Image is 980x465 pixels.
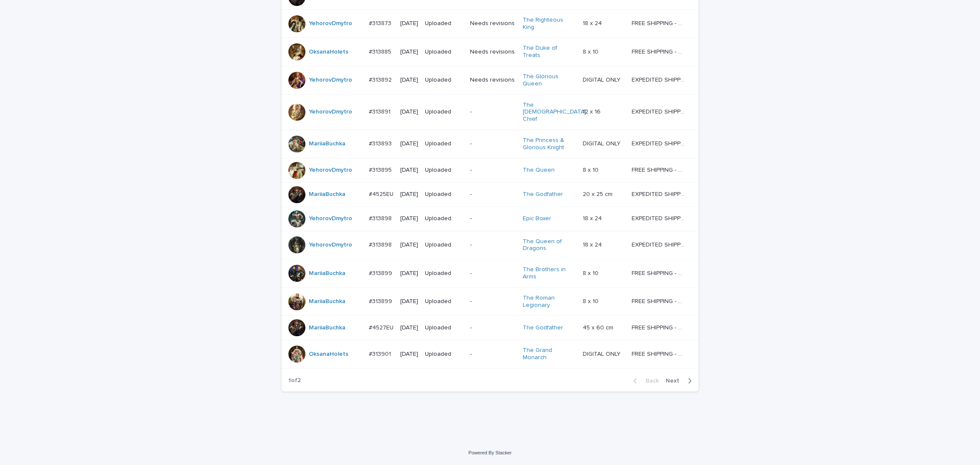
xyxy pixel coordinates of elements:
[632,189,687,198] p: EXPEDITED SHIPPING - preview in 1-2 business day; delivery up to 5 days after your approval
[282,130,698,158] tr: MariiaBuchka #313893#313893 [DATE]Uploaded-The Princess & Glorious Knight DIGITAL ONLYDIGITAL ONL...
[523,73,576,88] a: The Glorious Queen
[583,47,600,56] p: 8 x 10
[309,191,345,198] a: MariiaBuchka
[400,48,418,56] p: [DATE]
[400,191,418,198] p: [DATE]
[583,323,615,332] p: 45 x 60 cm
[523,17,576,31] a: The Righteous King
[632,47,687,56] p: FREE SHIPPING - preview in 1-2 business days, after your approval delivery will take 5-10 b.d.
[632,323,687,332] p: FREE SHIPPING - preview in 1-2 business days, after your approval delivery will take 5-10 busines...
[282,316,698,340] tr: MariiaBuchka #4527EU#4527EU [DATE]Uploaded-The Godfather 45 x 60 cm45 x 60 cm FREE SHIPPING - pre...
[666,378,684,384] span: Next
[309,48,348,56] a: OksanaHolets
[470,191,516,198] p: -
[282,9,698,38] tr: YehorovDmytro #313873#313873 [DATE]UploadedNeeds revisionsThe Righteous King 18 x 2418 x 24 FREE ...
[400,20,418,27] p: [DATE]
[282,94,698,130] tr: YehorovDmytro #313891#313891 [DATE]Uploaded-The [DEMOGRAPHIC_DATA] Chief 12 x 1612 x 16 EXPEDITED...
[470,77,516,84] p: Needs revisions
[632,296,687,305] p: FREE SHIPPING - preview in 1-2 business days, after your approval delivery will take 5-10 b.d.
[470,215,516,222] p: -
[470,20,516,27] p: Needs revisions
[632,268,687,277] p: FREE SHIPPING - preview in 1-2 business days, after your approval delivery will take 5-10 b.d.
[425,270,463,277] p: Uploaded
[425,48,463,56] p: Uploaded
[583,189,614,198] p: 20 x 25 cm
[627,377,662,385] button: Back
[425,191,463,198] p: Uploaded
[309,241,352,249] a: YehorovDmytro
[632,165,687,174] p: FREE SHIPPING - preview in 1-2 business days, after your approval delivery will take 5-10 b.d.
[282,259,698,288] tr: MariiaBuchka #313899#313899 [DATE]Uploaded-The Brothers in Arms 8 x 108 x 10 FREE SHIPPING - prev...
[400,351,418,358] p: [DATE]
[583,268,600,277] p: 8 x 10
[583,240,604,249] p: 18 x 24
[400,215,418,222] p: [DATE]
[425,108,463,116] p: Uploaded
[523,45,576,59] a: The Duke of Treats
[369,107,392,116] p: #313891
[369,240,393,249] p: #313898
[523,215,551,222] a: Epic Boxer
[309,140,345,147] a: MariiaBuchka
[632,139,687,147] p: EXPEDITED SHIPPING - preview in 1 business day; delivery up to 5 business days after your approval.
[632,213,687,222] p: EXPEDITED SHIPPING - preview in 1 business day; delivery up to 5 business days after your approval.
[282,370,308,391] p: 1 of 2
[583,165,600,174] p: 8 x 10
[425,324,463,332] p: Uploaded
[369,296,394,305] p: #313899
[369,189,395,198] p: #4525EU
[309,20,352,27] a: YehorovDmytro
[632,240,687,249] p: EXPEDITED SHIPPING - preview in 1 business day; delivery up to 5 business days after your approval.
[369,213,393,222] p: #313898
[309,108,352,116] a: YehorovDmytro
[470,351,516,358] p: -
[400,108,418,116] p: [DATE]
[523,102,586,123] a: The [DEMOGRAPHIC_DATA] Chief
[523,324,563,332] a: The Godfather
[470,108,516,116] p: -
[662,377,698,385] button: Next
[369,349,393,358] p: #313901
[523,347,576,361] a: The Grand Monarch
[309,324,345,332] a: MariiaBuchka
[400,140,418,147] p: [DATE]
[583,18,604,27] p: 18 x 24
[282,38,698,66] tr: OksanaHolets #313885#313885 [DATE]UploadedNeeds revisionsThe Duke of Treats 8 x 108 x 10 FREE SHI...
[583,139,622,147] p: DIGITAL ONLY
[470,270,516,277] p: -
[282,158,698,182] tr: YehorovDmytro #313895#313895 [DATE]Uploaded-The Queen 8 x 108 x 10 FREE SHIPPING - preview in 1-2...
[583,213,604,222] p: 18 x 24
[369,139,393,147] p: #313893
[583,349,622,358] p: DIGITAL ONLY
[282,207,698,231] tr: YehorovDmytro #313898#313898 [DATE]Uploaded-Epic Boxer 18 x 2418 x 24 EXPEDITED SHIPPING - previe...
[369,165,393,174] p: #313895
[425,298,463,305] p: Uploaded
[309,270,345,277] a: MariiaBuchka
[309,215,352,222] a: YehorovDmytro
[309,351,348,358] a: OksanaHolets
[523,137,576,151] a: The Princess & Glorious Knight
[369,47,393,56] p: #313885
[282,287,698,316] tr: MariiaBuchka #313899#313899 [DATE]Uploaded-The Roman Legionary 8 x 108 x 10 FREE SHIPPING - previ...
[425,20,463,27] p: Uploaded
[470,324,516,332] p: -
[468,450,511,455] a: Powered By Stacker
[583,296,600,305] p: 8 x 10
[470,140,516,147] p: -
[523,191,563,198] a: The Godfather
[282,340,698,369] tr: OksanaHolets #313901#313901 [DATE]Uploaded-The Grand Monarch DIGITAL ONLYDIGITAL ONLY FREE SHIPPI...
[523,167,555,174] a: The Queen
[470,241,516,249] p: -
[425,140,463,147] p: Uploaded
[369,18,393,27] p: #313873
[400,77,418,84] p: [DATE]
[583,107,602,116] p: 12 x 16
[641,378,659,384] span: Back
[309,167,352,174] a: YehorovDmytro
[400,167,418,174] p: [DATE]
[400,324,418,332] p: [DATE]
[309,77,352,84] a: YehorovDmytro
[425,77,463,84] p: Uploaded
[400,241,418,249] p: [DATE]
[369,323,395,332] p: #4527EU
